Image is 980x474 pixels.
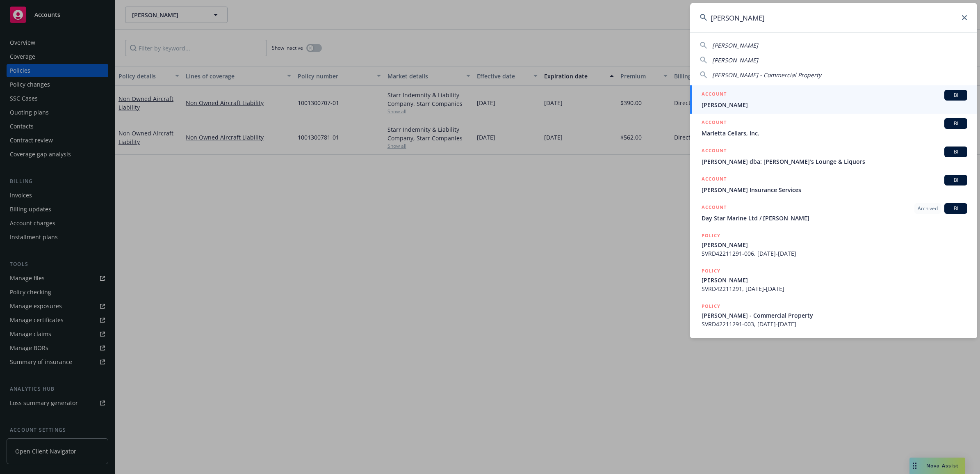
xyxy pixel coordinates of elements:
[702,118,727,128] h5: ACCOUNT
[702,249,967,258] span: SVRD42211291-006, [DATE]-[DATE]
[712,41,758,49] span: [PERSON_NAME]
[948,120,964,127] span: BI
[690,227,977,262] a: POLICY[PERSON_NAME]SVRD42211291-006, [DATE]-[DATE]
[702,302,720,310] h5: POLICY
[702,157,967,166] span: [PERSON_NAME] dba: [PERSON_NAME]’s Lounge & Liquors
[702,175,727,185] h5: ACCOUNT
[702,320,967,328] span: SVRD42211291-003, [DATE]-[DATE]
[702,90,727,100] h5: ACCOUNT
[690,262,977,298] a: POLICY[PERSON_NAME]SVRD42211291, [DATE]-[DATE]
[690,170,977,199] a: ACCOUNTBI[PERSON_NAME] Insurance Services
[690,142,977,170] a: ACCOUNTBI[PERSON_NAME] dba: [PERSON_NAME]’s Lounge & Liquors
[690,114,977,142] a: ACCOUNTBIMarietta Cellars, Inc.
[702,101,967,109] span: [PERSON_NAME]
[690,298,977,333] a: POLICY[PERSON_NAME] - Commercial PropertySVRD42211291-003, [DATE]-[DATE]
[948,92,964,99] span: BI
[702,185,967,194] span: [PERSON_NAME] Insurance Services
[702,203,727,213] h5: ACCOUNT
[702,311,967,320] span: [PERSON_NAME] - Commercial Property
[702,129,967,137] span: Marietta Cellars, Inc.
[948,205,964,212] span: BI
[712,71,821,79] span: [PERSON_NAME] - Commercial Property
[702,284,967,293] span: SVRD42211291, [DATE]-[DATE]
[712,56,758,64] span: [PERSON_NAME]
[702,147,727,156] h5: ACCOUNT
[702,214,967,222] span: Day Star Marine Ltd / [PERSON_NAME]
[702,276,967,284] span: [PERSON_NAME]
[702,231,720,240] h5: POLICY
[690,85,977,114] a: ACCOUNTBI[PERSON_NAME]
[702,267,720,275] h5: POLICY
[948,176,964,184] span: BI
[690,3,977,32] input: Search...
[948,148,964,156] span: BI
[690,199,977,227] a: ACCOUNTArchivedBIDay Star Marine Ltd / [PERSON_NAME]
[702,240,967,249] span: [PERSON_NAME]
[918,205,938,212] span: Archived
